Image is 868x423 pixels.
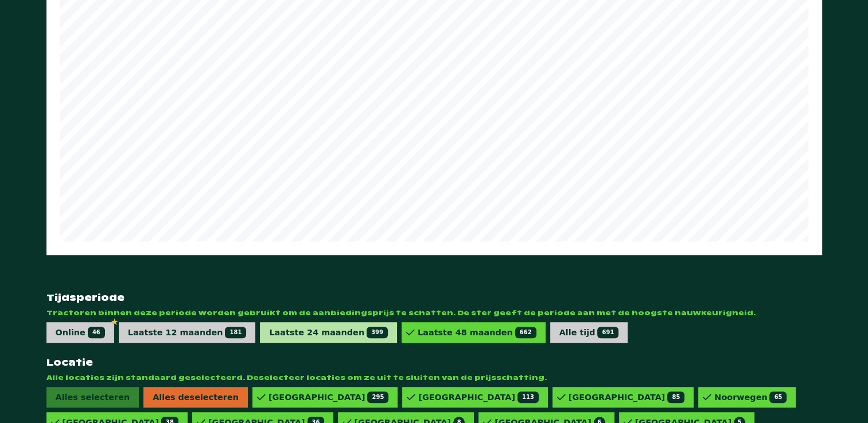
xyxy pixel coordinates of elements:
span: Alle locaties zijn standaard geselecteerd. Deselecteer locaties om ze uit te sluiten van de prijs... [46,373,822,382]
span: 46 [88,327,105,338]
span: 113 [517,391,539,403]
span: Alles deselecteren [143,387,248,408]
div: [GEOGRAPHIC_DATA] [268,391,388,403]
span: 662 [515,327,536,338]
span: 181 [225,327,246,338]
div: Laatste 12 maanden [128,327,247,338]
span: Alles selecteren [46,387,139,408]
div: [GEOGRAPHIC_DATA] [418,391,538,403]
div: Noorwegen [714,391,787,403]
div: Online [56,327,105,338]
span: 295 [367,391,388,403]
div: [GEOGRAPHIC_DATA] [569,391,684,403]
span: Tractoren binnen deze periode worden gebruikt om de aanbiedingsprijs te schatten. De ster geeft d... [46,308,822,318]
strong: Locatie [46,357,822,369]
span: 65 [769,391,787,403]
div: Laatste 24 maanden [269,327,388,338]
span: 691 [597,327,618,338]
div: Laatste 48 maanden [418,327,536,338]
div: Alle tijd [559,327,619,338]
span: 399 [367,327,388,338]
span: 85 [667,391,684,403]
strong: Tijdsperiode [46,292,822,304]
